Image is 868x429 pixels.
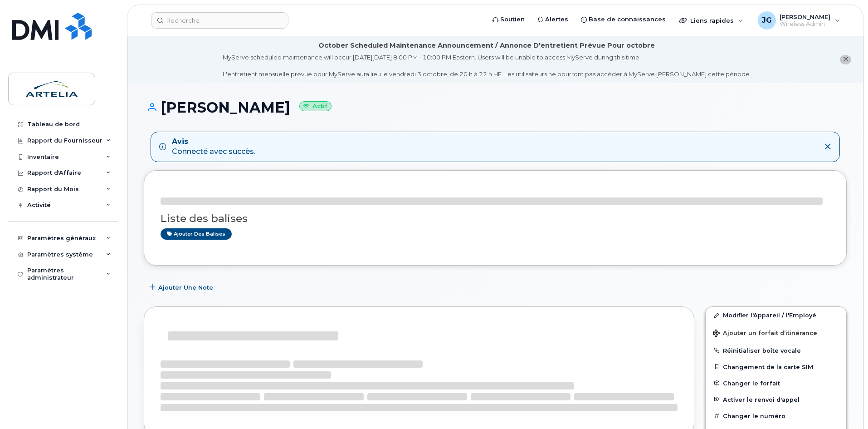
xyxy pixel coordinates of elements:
button: Changement de la carte SIM [706,359,846,375]
small: Actif [299,101,332,112]
span: Ajouter une Note [158,283,213,292]
span: Changer le forfait [723,380,780,386]
h3: Liste des balises [161,213,830,224]
div: Connecté avec succès. [172,137,255,158]
h1: [PERSON_NAME] [144,99,847,115]
button: Réinitialiser boîte vocale [706,342,846,359]
div: MyServe scheduled maintenance will occur [DATE][DATE] 8:00 PM - 10:00 PM Eastern. Users will be u... [223,53,751,79]
button: Ajouter une Note [144,279,221,296]
button: Activer le renvoi d'appel [706,391,846,408]
a: Ajouter des balises [161,228,232,240]
span: Ajouter un forfait d’itinérance [713,330,817,338]
button: Changer le forfait [706,375,846,391]
button: close notification [840,55,851,64]
span: Activer le renvoi d'appel [723,396,800,403]
strong: Avis [172,137,255,147]
button: Changer le numéro [706,408,846,424]
a: Modifier l'Appareil / l'Employé [706,307,846,323]
button: Ajouter un forfait d’itinérance [706,323,846,342]
div: October Scheduled Maintenance Announcement / Annonce D'entretient Prévue Pour octobre [318,41,655,50]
